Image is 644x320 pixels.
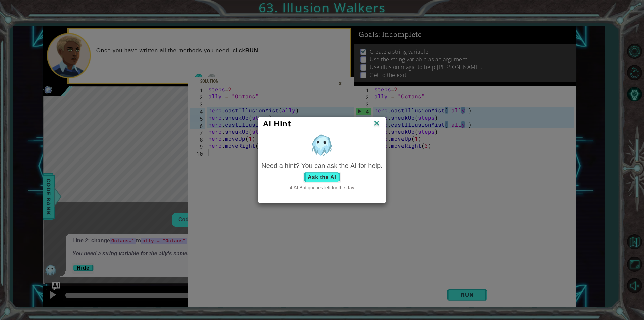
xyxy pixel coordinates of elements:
[261,184,382,191] div: 4 AI Bot queries left for the day
[309,132,334,157] img: AI Hint Animal
[261,161,382,171] div: Need a hint? You can ask the AI for help.
[303,172,340,183] button: Ask the AI
[263,119,291,128] span: AI Hint
[372,119,381,129] img: IconClose.svg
